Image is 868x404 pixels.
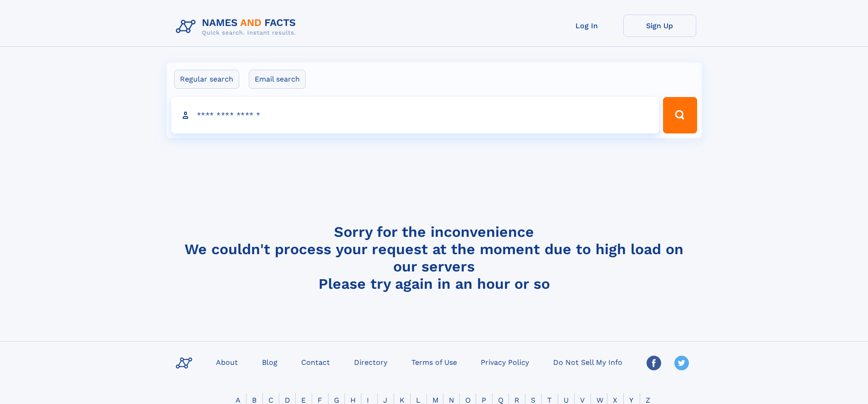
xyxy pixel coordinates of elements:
a: Log In [550,15,623,37]
img: Logo Names and Facts [172,15,303,39]
a: Directory [350,355,391,368]
label: Email search [249,70,306,89]
button: Search Button [663,97,697,133]
label: Regular search [174,70,239,89]
a: Blog [258,355,281,368]
a: Contact [298,355,334,368]
a: About [212,355,241,368]
h4: Sorry for the inconvenience We couldn't process your request at the moment due to high load on ou... [172,223,696,292]
img: Twitter [674,356,689,370]
a: Privacy Policy [477,355,533,368]
a: Terms of Use [408,355,461,368]
img: Facebook [647,356,661,370]
a: Do Not Sell My Info [550,355,626,368]
input: search input [171,97,659,133]
a: Sign Up [623,15,696,37]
